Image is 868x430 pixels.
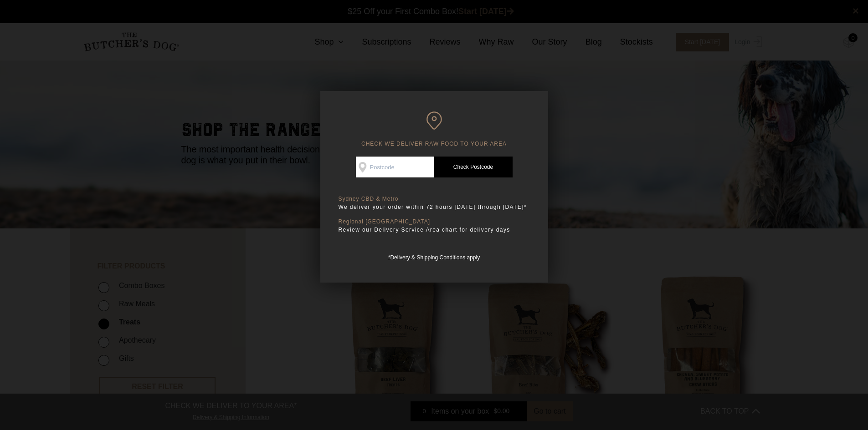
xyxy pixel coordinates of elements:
input: Postcode [356,157,434,177]
p: Sydney CBD & Metro [339,196,530,202]
a: Check Postcode [434,157,513,177]
p: Regional [GEOGRAPHIC_DATA] [339,218,530,225]
p: Review our Delivery Service Area chart for delivery days [339,225,530,234]
h6: CHECK WE DELIVER RAW FOOD TO YOUR AREA [339,111,530,147]
a: *Delivery & Shipping Conditions apply [388,252,480,261]
p: We deliver your order within 72 hours [DATE] through [DATE]* [339,202,530,212]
